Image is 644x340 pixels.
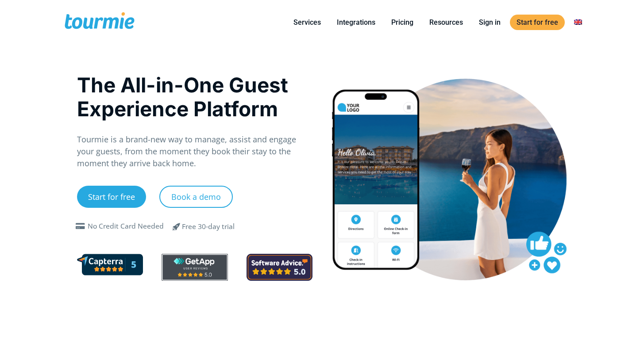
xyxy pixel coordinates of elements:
[77,186,146,208] a: Start for free
[182,222,235,232] div: Free 30-day trial
[567,17,589,28] a: Switch to
[159,186,233,208] a: Book a demo
[73,223,88,230] span: 
[330,17,382,28] a: Integrations
[77,73,313,121] h1: The All-in-One Guest Experience Platform
[88,221,164,232] div: No Credit Card Needed
[423,17,470,28] a: Resources
[385,17,420,28] a: Pricing
[77,134,313,169] p: Tourmie is a brand-new way to manage, assist and engage your guests, from the moment they book th...
[166,221,187,232] span: 
[510,15,565,30] a: Start for free
[287,17,328,28] a: Services
[472,17,507,28] a: Sign in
